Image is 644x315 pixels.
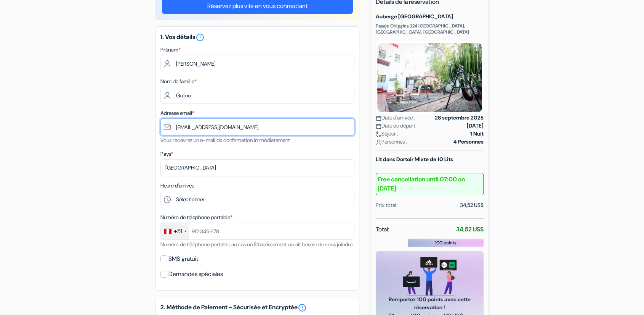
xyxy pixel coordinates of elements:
label: Nom de famille [160,78,197,86]
div: 34,52 US$ [460,201,484,209]
label: Adresse email [160,109,194,117]
a: error_outline [195,33,205,41]
input: 912 345 678 [160,223,354,240]
img: gift_card_hero_new.png [403,257,457,296]
small: Vous recevrez un e-mail de confirmation immédiatement [160,137,290,144]
strong: 28 septembre 2025 [435,114,484,122]
span: Personnes : [376,138,407,146]
img: user_icon.svg [376,139,381,145]
label: Numéro de telephone portable [160,213,232,221]
div: Peru (Perú): +51 [161,223,189,239]
input: Entrer le nom de famille [160,87,354,104]
label: SMS gratuit [168,254,198,264]
img: moon.svg [376,131,381,137]
label: Heure d'arrivée [160,182,194,190]
div: Prix total : [376,201,399,209]
label: Pays [160,150,173,158]
i: error_outline [195,33,205,42]
h5: Auberge [GEOGRAPHIC_DATA] [376,13,484,20]
input: Entrez votre prénom [160,55,354,72]
div: +51 [174,227,182,236]
a: error_outline [298,303,307,312]
span: Date de départ : [376,122,418,130]
strong: 1 Nuit [470,130,484,138]
strong: 34,52 US$ [456,225,484,233]
span: Total: [376,225,389,234]
span: Séjour : [376,130,398,138]
label: Prénom [160,46,181,54]
img: calendar.svg [376,115,381,121]
span: 100 points [435,239,457,246]
img: calendar.svg [376,123,381,129]
small: Numéro de téléphone portable au cas où l'établissement aurait besoin de vous joindre [160,241,352,248]
strong: [DATE] [467,122,484,130]
span: Remportez 100 points avec cette réservation ! [385,296,474,312]
span: Date d'arrivée : [376,114,415,122]
b: Free cancellation until 07:00 on [DATE] [376,173,484,195]
h5: 1. Vos détails [160,33,354,42]
strong: 4 Personnes [453,138,484,146]
b: Lit dans Dortoir Mixte de 10 Lits [376,156,453,163]
label: Demandes spéciales [168,269,223,279]
p: Pasaje Ohiggins 224 [GEOGRAPHIC_DATA], [GEOGRAPHIC_DATA], [GEOGRAPHIC_DATA] [376,23,484,35]
input: Entrer adresse e-mail [160,118,354,136]
h5: 2. Méthode de Paiement - Sécurisée et Encryptée [160,303,354,312]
